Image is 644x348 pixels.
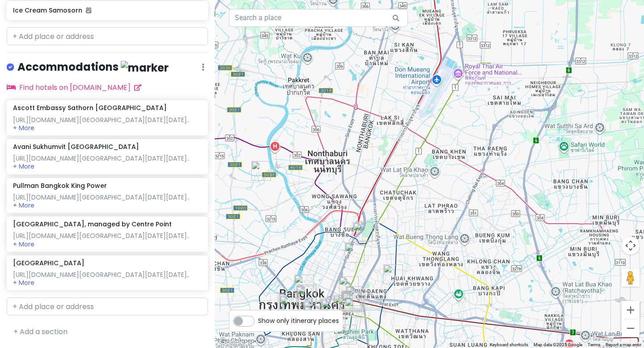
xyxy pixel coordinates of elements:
h6: Ice Cream Samosorn [13,6,201,14]
div: Red Building Vintage Chatuchak [353,222,373,242]
button: Drag Pegman onto the map to open Street View [622,269,640,287]
span: Show only itinerary places [258,316,339,326]
span: Map data ©2025 Google [534,342,582,347]
input: + Add place or address [7,27,208,45]
button: + More [13,279,34,287]
div: Theme Park arttoy กล่องจุ่ม [251,161,271,181]
div: Paknang.bkk [345,243,364,263]
div: JODD FAIRS Ratchada [383,264,403,284]
h6: [GEOGRAPHIC_DATA] [13,259,85,267]
a: Report a map error [606,342,641,347]
div: Thipsamai Padthai Pratoopee [297,284,317,304]
div: Mandarin Hotel Bangkok, managed by Centre Point [326,311,346,331]
img: Google [217,336,246,348]
div: Pullman Bangkok King Power [339,276,359,296]
div: [URL][DOMAIN_NAME][GEOGRAPHIC_DATA][DATE][DATE].. [13,232,201,240]
h4: Accommodations [17,60,169,75]
div: Pad Thai Kratong Thong by ama [279,293,298,313]
div: Nara Thai Cuisine Central World [342,293,362,312]
a: Find hotels on [DOMAIN_NAME] [7,82,141,93]
div: [URL][DOMAIN_NAME][GEOGRAPHIC_DATA][DATE][DATE].. [13,116,201,124]
button: + More [13,240,34,248]
a: Open this area in Google Maps (opens a new window) [217,336,246,348]
div: [URL][DOMAIN_NAME][GEOGRAPHIC_DATA][DATE][DATE].. [13,193,201,201]
h6: Ascott Embassy Sathorn [GEOGRAPHIC_DATA] [13,104,167,112]
button: + More [13,162,34,170]
div: Jeh O Chula Banthatthong [320,298,339,318]
button: + More [13,201,34,209]
div: Song Wat Road [304,306,323,326]
input: Search a place [229,9,408,27]
div: [URL][DOMAIN_NAME][GEOGRAPHIC_DATA][DATE][DATE].. [13,154,201,162]
img: marker [121,61,169,75]
div: NAMA Japanese and Seafood Buffet [341,291,360,310]
div: Absorn Thai Bistro [296,286,316,306]
div: Centara Watergate Pavilion Hotel Bangkok [346,286,365,306]
button: Zoom out [622,319,640,337]
div: Ascott Embassy Sathorn Bangkok [337,325,356,344]
button: + More [13,124,34,132]
div: RONGROS [280,296,299,315]
div: The Cheesecake Factory [343,291,362,311]
a: + Add a section [13,327,68,337]
i: Added to itinerary [86,7,91,13]
div: Big C Supercenter Ratchadamri [344,292,364,312]
a: Terms (opens in new tab) [588,342,600,347]
div: Chatuchak Weekend Market [356,221,376,241]
div: The Family [294,275,314,294]
button: Map camera controls [622,237,640,255]
div: Chinatown Bangkok [303,301,323,321]
button: Keyboard shortcuts [490,342,528,348]
h6: [GEOGRAPHIC_DATA], managed by Centre Point [13,220,172,228]
h6: Avani Sukhumvit [GEOGRAPHIC_DATA] [13,143,139,151]
input: + Add place or address [7,297,208,315]
h6: Pullman Bangkok King Power [13,182,107,190]
div: Siam Square [333,295,353,315]
div: Ice Cream Samosorn [321,299,340,319]
div: [URL][DOMAIN_NAME][GEOGRAPHIC_DATA][DATE][DATE].. [13,271,201,279]
button: Zoom in [622,301,640,319]
div: House of HEALS [345,298,364,318]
